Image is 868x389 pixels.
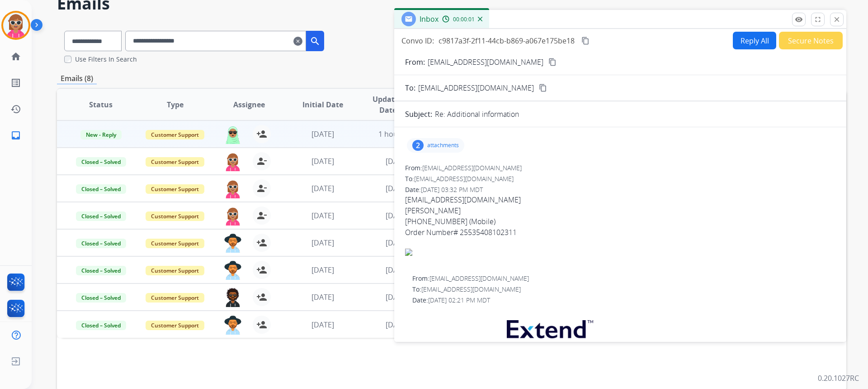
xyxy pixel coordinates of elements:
[293,36,302,47] mat-icon: clear
[401,35,434,46] p: Convo ID:
[224,261,242,280] img: agent-avatar
[146,130,204,139] span: Customer Support
[539,84,547,92] mat-icon: content_copy
[420,14,439,24] span: Inbox
[368,94,409,115] span: Updated Date
[75,55,137,64] label: Use Filters In Search
[224,207,242,226] img: agent-avatar
[733,32,776,49] button: Reply All
[405,216,835,227] div: [PHONE_NUMBER] (Mobile)
[146,321,204,330] span: Customer Support
[76,157,126,167] span: Closed – Solved
[256,129,267,139] mat-icon: person_add
[405,82,415,93] p: To:
[256,319,267,330] mat-icon: person_add
[256,292,267,303] mat-icon: person_add
[167,99,184,110] span: Type
[146,293,204,303] span: Customer Support
[311,292,334,302] span: [DATE]
[429,274,529,283] span: [EMAIL_ADDRESS][DOMAIN_NAME]
[405,174,835,183] div: To:
[405,227,835,238] div: Order Number# 25535408102311
[386,238,408,248] span: [DATE]
[76,266,126,275] span: Closed – Solved
[256,264,267,275] mat-icon: person_add
[412,296,835,305] div: Date:
[302,99,343,110] span: Initial Date
[405,195,521,205] a: [EMAIL_ADDRESS][DOMAIN_NAME]
[814,15,822,24] mat-icon: fullscreen
[224,288,242,307] img: agent-avatar
[256,210,267,221] mat-icon: person_remove
[453,16,475,23] span: 00:00:01
[405,163,835,173] div: From:
[311,320,334,330] span: [DATE]
[378,129,415,139] span: 1 hour ago
[146,266,204,275] span: Customer Support
[76,321,126,330] span: Closed – Solved
[224,179,242,198] img: agent-avatar
[412,274,835,283] div: From:
[10,104,21,115] mat-icon: history
[412,140,424,151] div: 2
[80,130,122,139] span: New - Reply
[310,36,321,47] mat-icon: search
[421,285,521,293] span: [EMAIL_ADDRESS][DOMAIN_NAME]
[414,174,514,183] span: [EMAIL_ADDRESS][DOMAIN_NAME]
[311,129,334,139] span: [DATE]
[146,239,204,248] span: Customer Support
[10,51,21,62] mat-icon: home
[311,211,334,221] span: [DATE]
[76,184,126,194] span: Closed – Solved
[224,152,242,171] img: agent-avatar
[548,58,557,66] mat-icon: content_copy
[311,238,334,248] span: [DATE]
[779,32,843,49] button: Secure Notes
[428,296,490,304] span: [DATE] 02:21 PM MDT
[405,109,432,120] p: Subject:
[10,77,21,88] mat-icon: list_alt
[311,183,334,193] span: [DATE]
[495,309,602,345] img: extend.png
[421,185,483,194] span: [DATE] 03:32 PM MDT
[418,82,534,93] span: [EMAIL_ADDRESS][DOMAIN_NAME]
[233,99,265,110] span: Assignee
[386,211,408,221] span: [DATE]
[386,183,408,193] span: [DATE]
[405,185,835,194] div: Date:
[439,36,575,46] span: c9817a3f-2f11-44cb-b869-a067e175be18
[146,157,204,167] span: Customer Support
[795,15,803,24] mat-icon: remove_red_eye
[57,73,97,84] p: Emails (8)
[833,15,841,24] mat-icon: close
[224,316,242,335] img: agent-avatar
[146,184,204,194] span: Customer Support
[3,13,28,38] img: avatar
[405,249,835,256] img: ii_198c43a93c1de7fa9851
[10,130,21,141] mat-icon: inbox
[422,163,522,172] span: [EMAIL_ADDRESS][DOMAIN_NAME]
[427,142,459,149] p: attachments
[311,265,334,275] span: [DATE]
[76,239,126,248] span: Closed – Solved
[386,156,408,166] span: [DATE]
[224,125,242,144] img: agent-avatar
[89,99,113,110] span: Status
[818,373,859,384] p: 0.20.1027RC
[412,285,835,294] div: To:
[405,205,835,216] div: [PERSON_NAME]
[386,320,408,330] span: [DATE]
[76,211,126,221] span: Closed – Solved
[428,57,543,67] p: [EMAIL_ADDRESS][DOMAIN_NAME]
[256,183,267,194] mat-icon: person_remove
[386,265,408,275] span: [DATE]
[256,156,267,167] mat-icon: person_remove
[224,234,242,253] img: agent-avatar
[386,292,408,302] span: [DATE]
[76,293,126,303] span: Closed – Solved
[581,37,590,45] mat-icon: content_copy
[256,237,267,248] mat-icon: person_add
[146,211,204,221] span: Customer Support
[405,57,425,67] p: From:
[435,109,519,120] p: Re: Additional information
